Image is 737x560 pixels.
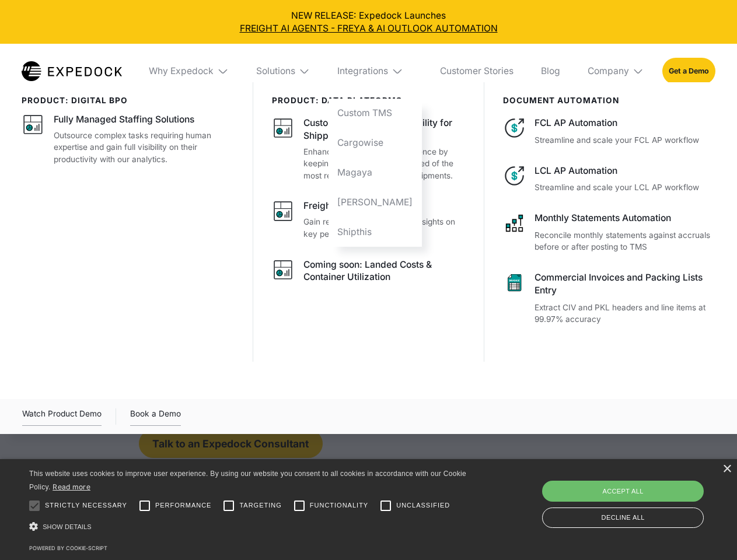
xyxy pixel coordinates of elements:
div: Why Expedock [149,65,214,77]
nav: Integrations [329,99,422,247]
div: Show details [29,519,470,535]
a: Shipthis [329,217,422,247]
p: Streamline and scale your FCL AP workflow [535,134,715,146]
a: Read more [53,482,90,491]
div: product: digital bpo [22,96,235,105]
a: Book a Demo [130,407,181,426]
p: Extract CIV and PKL headers and line items at 99.97% accuracy [535,302,715,325]
div: Monthly Statements Automation [535,212,715,225]
a: Fully Managed Staffing SolutionsOutsource complex tasks requiring human expertise and gain full v... [22,113,235,165]
a: Freight BIGain real-time and actionable insights on key performance indicators [272,199,466,240]
span: Performance [155,501,212,510]
div: Why Expedock [140,44,238,99]
div: LCL AP Automation [535,164,715,177]
a: Cargowise [329,128,422,158]
iframe: Chat Widget [543,434,737,560]
a: Magaya [329,157,422,187]
div: NEW RELEASE: Expedock Launches [9,9,728,35]
a: LCL AP AutomationStreamline and scale your LCL AP workflow [503,164,715,194]
span: Unclassified [396,501,450,510]
div: Customer Experience: Visibility for Shippers [303,117,466,142]
p: Streamline and scale your LCL AP workflow [535,181,715,194]
a: Coming soon: Landed Costs & Container Utilization [272,258,466,288]
div: Fully Managed Staffing Solutions [54,113,194,126]
span: Show details [43,523,92,530]
a: Customer Stories [431,44,522,99]
a: [PERSON_NAME] [329,187,422,217]
div: Freight BI [303,199,344,212]
a: FREIGHT AI AGENTS - FREYA & AI OUTLOOK AUTOMATION [9,22,728,35]
span: Strictly necessary [45,501,127,510]
div: Commercial Invoices and Packing Lists Entry [535,271,715,297]
div: Company [588,65,629,77]
p: Gain real-time and actionable insights on key performance indicators [303,216,466,240]
div: Watch Product Demo [22,407,102,426]
a: Custom TMS [329,99,422,128]
a: open lightbox [22,407,102,426]
div: PRODUCT: data platforms [272,96,466,105]
div: Integrations [337,65,388,77]
div: Solutions [247,44,319,99]
span: This website uses cookies to improve user experience. By using our website you consent to all coo... [29,470,466,491]
a: Blog [532,44,569,99]
a: Get a Demo [662,58,715,84]
a: Customer Experience: Visibility for ShippersEnhance your customer experience by keeping your cust... [272,117,466,181]
p: Reconcile monthly statements against accruals before or after posting to TMS [535,229,715,253]
div: Company [578,44,653,99]
div: Solutions [256,65,295,77]
a: FCL AP AutomationStreamline and scale your FCL AP workflow [503,117,715,146]
div: document automation [503,96,715,105]
span: Targeting [239,501,281,510]
div: Integrations [329,44,422,99]
p: Enhance your customer experience by keeping your customers informed of the most recent changes to... [303,146,466,182]
div: Coming soon: Landed Costs & Container Utilization [303,258,466,284]
a: Commercial Invoices and Packing Lists EntryExtract CIV and PKL headers and line items at 99.97% a... [503,271,715,325]
a: Powered by cookie-script [29,545,107,551]
div: FCL AP Automation [535,117,715,129]
a: Monthly Statements AutomationReconcile monthly statements against accruals before or after postin... [503,212,715,253]
p: Outsource complex tasks requiring human expertise and gain full visibility on their productivity ... [54,129,235,166]
span: Functionality [310,501,368,510]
